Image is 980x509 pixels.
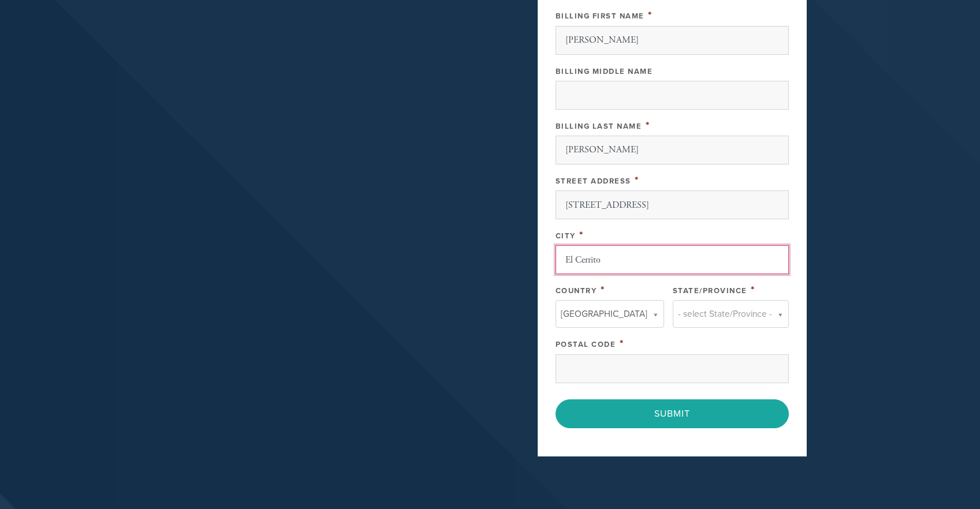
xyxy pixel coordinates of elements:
[556,300,664,328] a: [GEOGRAPHIC_DATA]
[556,340,616,349] label: Postal Code
[751,283,755,296] span: This field is required.
[635,174,639,186] span: This field is required.
[556,122,642,131] label: Billing Last Name
[620,337,624,350] span: This field is required.
[556,177,631,186] label: Street Address
[556,231,576,241] label: City
[579,229,584,241] span: This field is required.
[678,306,772,321] span: - select State/Province -
[648,9,653,21] span: This field is required.
[561,306,647,321] span: [GEOGRAPHIC_DATA]
[556,67,653,76] label: Billing Middle Name
[556,286,597,295] label: Country
[556,399,789,428] input: Submit
[673,286,747,295] label: State/Province
[673,300,789,328] a: - select State/Province -
[556,12,644,21] label: Billing First Name
[646,119,650,132] span: This field is required.
[601,283,605,296] span: This field is required.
